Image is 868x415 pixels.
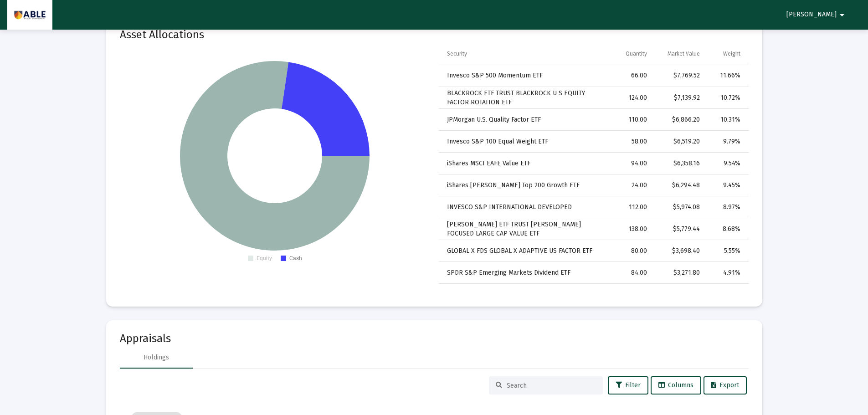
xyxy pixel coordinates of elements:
[653,43,706,65] td: Column Market Value
[439,174,608,196] td: iShares [PERSON_NAME] Top 200 Growth ETF
[447,50,467,57] div: Security
[608,131,653,153] td: 58.00
[608,196,653,218] td: 112.00
[439,196,608,218] td: INVESCO S&P INTERNATIONAL DEVELOPED
[653,65,706,87] td: $7,769.52
[713,71,740,80] div: 11.66%
[439,153,608,174] td: iShares MSCI EAFE Value ETF
[120,334,749,343] mat-card-title: Appraisals
[653,131,706,153] td: $6,519.20
[658,381,693,389] span: Columns
[651,376,701,395] button: Columns
[713,225,740,234] div: 8.68%
[653,109,706,131] td: $6,866.20
[713,115,740,124] div: 10.31%
[713,137,740,146] div: 9.79%
[14,6,46,24] img: Dashboard
[608,109,653,131] td: 110.00
[608,240,653,262] td: 80.00
[608,218,653,240] td: 138.00
[713,203,740,212] div: 8.97%
[837,6,847,24] mat-icon: arrow_drop_down
[786,11,837,19] span: [PERSON_NAME]
[439,131,608,153] td: Invesco S&P 100 Equal Weight ETF
[713,268,740,277] div: 4.91%
[439,218,608,240] td: [PERSON_NAME] ETF TRUST [PERSON_NAME] FOCUSED LARGE CAP VALUE ETF
[144,353,169,362] div: Holdings
[713,246,740,256] div: 5.55%
[439,87,608,109] td: BLACKROCK ETF TRUST BLACKROCK U S EQUITY FACTOR ROTATION ETF
[713,93,740,102] div: 10.72%
[776,5,858,24] button: [PERSON_NAME]
[151,153,163,159] text: 0.7%
[608,174,653,196] td: 24.00
[653,240,706,262] td: $3,698.40
[507,382,596,389] input: Search
[668,50,700,57] div: Market Value
[608,153,653,174] td: 94.00
[653,87,706,109] td: $7,139.92
[704,376,747,395] button: Export
[608,43,653,65] td: Column Quantity
[608,87,653,109] td: 124.00
[616,381,641,389] span: Filter
[439,65,608,87] td: Invesco S&P 500 Momentum ETF
[706,43,749,65] td: Column Weight
[713,159,740,168] div: 9.54%
[439,240,608,262] td: GLOBAL X FDS GLOBAL X ADAPTIVE US FACTOR ETF
[289,255,302,261] text: Cash
[626,50,647,57] div: Quantity
[120,30,204,39] mat-card-title: Asset Allocations
[257,255,272,261] text: Equity
[608,65,653,87] td: 66.00
[653,218,706,240] td: $5,779.44
[439,43,749,284] div: Data grid
[608,376,648,395] button: Filter
[439,262,608,284] td: SPDR S&P Emerging Markets Dividend ETF
[723,50,740,57] div: Weight
[439,43,608,65] td: Column Security
[653,262,706,284] td: $3,271.80
[653,196,706,218] td: $5,974.08
[439,109,608,131] td: JPMorgan U.S. Quality Factor ETF
[608,262,653,284] td: 84.00
[653,174,706,196] td: $6,294.48
[713,181,740,190] div: 9.45%
[711,381,739,389] span: Export
[653,153,706,174] td: $6,358.16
